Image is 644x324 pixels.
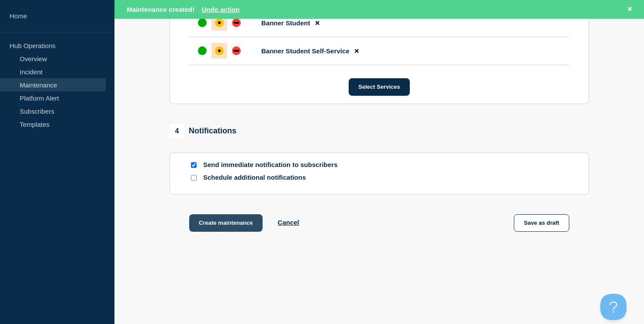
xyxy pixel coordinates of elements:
span: Maintenance created! [127,6,194,13]
div: down [232,18,241,27]
div: down [232,46,241,55]
button: Cancel [278,219,299,226]
div: affected [215,46,224,55]
div: up [198,46,207,55]
iframe: Help Scout Beacon - Open [600,294,627,320]
span: Banner Student Self-Service [261,47,350,55]
button: Undo action [201,6,239,13]
button: Create maintenance [189,214,263,232]
div: up [198,18,207,27]
div: affected [215,18,224,27]
p: Send immediate notification to subscribers [203,161,343,169]
input: Schedule additional notifications [191,175,197,181]
span: 4 [170,124,184,139]
button: Save as draft [514,214,569,232]
p: Schedule additional notifications [203,174,343,182]
button: Select Services [349,78,409,96]
div: Notifications [170,124,236,139]
input: Send immediate notification to subscribers [191,162,197,168]
span: Banner Student [261,19,310,27]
